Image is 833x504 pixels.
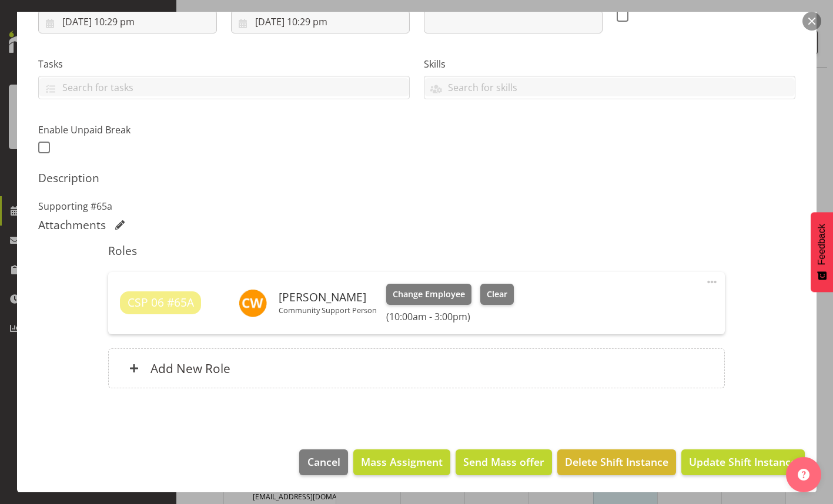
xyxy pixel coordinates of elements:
p: Community Support Person [279,305,377,315]
span: Mass Assigment [361,454,443,469]
h5: Description [38,171,795,185]
input: Search for tasks [39,78,409,96]
button: Clear [480,284,514,305]
button: Change Employee [386,284,471,305]
button: Feedback - Show survey [811,212,833,292]
input: Search for skills [424,78,795,96]
p: Supporting #65a [38,199,795,213]
button: Update Shift Instance [681,449,804,475]
h6: (10:00am - 3:00pm) [386,311,513,322]
span: Feedback [817,224,827,265]
h6: Add New Role [150,361,230,376]
span: Clear [487,288,507,301]
span: Cancel [307,454,340,469]
button: Mass Assigment [353,449,450,475]
input: Click to select... [231,10,410,33]
input: Click to select... [38,10,217,33]
button: Send Mass offer [456,449,552,475]
label: Skills [424,57,795,71]
span: Send Mass offer [463,454,544,469]
button: Delete Shift Instance [557,449,676,475]
span: CSP 06 #65A [128,294,194,311]
span: Update Shift Instance [689,454,797,469]
h6: [PERSON_NAME] [279,291,377,304]
button: Cancel [299,449,347,475]
span: Delete Shift Instance [565,454,668,469]
label: Enable Unpaid Break [38,123,217,137]
h5: Attachments [38,218,106,232]
span: Change Employee [393,288,465,301]
img: cindy-walters11379.jpg [239,289,267,317]
label: Tasks [38,57,410,71]
h5: Roles [108,244,725,258]
img: help-xxl-2.png [798,469,809,481]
